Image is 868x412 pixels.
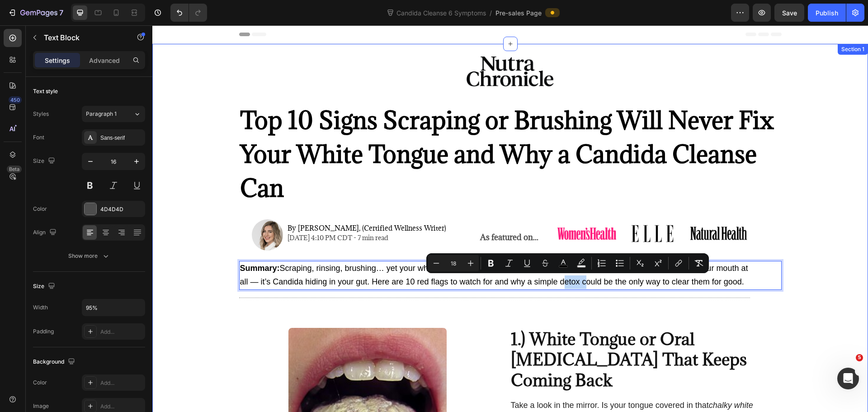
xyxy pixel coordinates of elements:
div: Publish [816,8,838,18]
div: Add... [100,328,143,336]
strong: As featured on... [328,207,386,217]
button: Publish [808,4,846,22]
div: Padding [33,327,54,336]
div: Add... [100,379,143,387]
span: Pre-sales Page [495,8,542,18]
iframe: Design area [152,25,868,412]
button: Save [774,4,804,22]
div: Image [33,402,49,410]
img: Alt image [536,201,595,216]
button: 7 [4,4,67,22]
span: Candida Cleanse 6 Symptoms [395,8,488,18]
h1: Rich Text Editor. Editing area: main [87,77,629,180]
div: Undo/Redo [170,4,207,22]
div: Beta [7,166,22,173]
input: Auto [82,299,145,316]
button: Show more [33,248,145,264]
button: Paragraph 1 [82,106,145,122]
div: Font [33,133,44,142]
img: gempages_566424905747268545-1a1c1e26-5454-4f5c-bb70-aec54cc26849.png [99,194,131,225]
div: Align [33,227,58,239]
div: Rich Text Editor. Editing area: main [87,236,602,265]
div: Size [33,155,57,167]
div: 4D4D4D [100,205,143,213]
span: 5 [856,354,863,361]
div: Add... [100,403,143,411]
div: Size [33,280,57,293]
p: Advanced [89,56,120,65]
div: Styles [33,110,49,118]
div: Color [33,379,47,387]
p: ⁠⁠⁠⁠⁠⁠⁠ [88,78,628,180]
img: Alt image [473,193,527,224]
span: / [490,8,492,18]
iframe: Intercom live chat [837,368,859,389]
span: By [PERSON_NAME], (Certified Wellness Writer) [135,198,294,207]
div: Background [33,356,77,368]
p: Text Block [44,32,121,43]
strong: 1.) White Tongue or Oral [MEDICAL_DATA] That Keeps Coming Back [359,303,594,365]
div: Width [33,303,48,312]
span: Scraping, rinsing, brushing… yet your white-coated tongue always comes back? That’s because the p... [88,238,596,261]
p: Take a look in the mirror. Is your tongue covered in that — You scrape, you rinse, you brush… [359,374,610,411]
div: Show more [68,251,110,260]
div: Editor contextual toolbar [426,253,709,273]
strong: Summary: [88,238,127,247]
span: [DATE] 4:10 PM CDT - 7 min read [135,208,236,217]
img: gempages_566424905747268545-52b77ab2-9e96-42aa-9ddd-5e893a21ed96.png [313,29,403,62]
p: 7 [59,7,63,18]
div: Text style [33,87,58,95]
span: Paragraph 1 [86,110,117,118]
div: Sans-serif [100,134,143,142]
div: Color [33,205,47,213]
span: Save [782,9,797,17]
div: Section 1 [687,20,714,28]
strong: Top 10 Signs Scraping or Brushing Will Never Fix Your White Tongue and Why a Candida Cleanse Can [88,79,622,178]
div: 450 [9,96,22,104]
p: Settings [45,56,70,65]
img: Alt image [405,202,464,214]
